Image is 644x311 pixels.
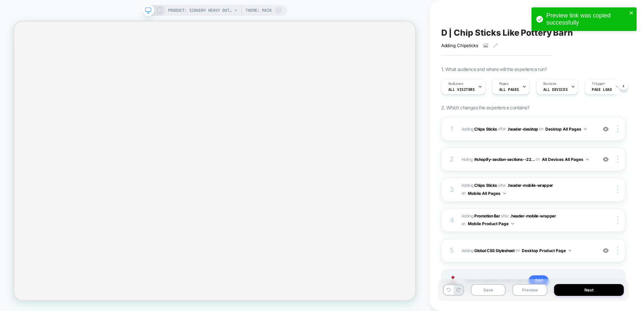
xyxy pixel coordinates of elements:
div: 4 [449,214,455,226]
span: Adding [461,126,497,131]
img: close [617,125,618,133]
span: AFTER [498,183,506,188]
img: down arrow [511,223,514,224]
button: Save [471,284,506,296]
span: Adding [461,213,500,218]
span: 2. Which changes the experience contains? [441,105,529,110]
button: Desktop All Pages [545,125,587,133]
span: Audience [448,81,463,86]
span: Page Load [592,87,612,92]
span: Trigger [592,81,605,86]
button: All Devices All Pages [542,155,589,164]
b: Global CSS Stylesheet [474,248,514,253]
img: down arrow [586,159,589,160]
img: Joystick [445,276,459,286]
img: down arrow [584,128,587,130]
span: Theme: MAIN [246,5,271,16]
img: down arrow [569,250,571,251]
img: crossed eye [603,248,609,253]
span: Adding [461,183,497,188]
b: Promotion Bar [474,213,500,218]
div: 2 [449,153,455,165]
span: on [539,125,543,133]
div: 3 [449,183,455,196]
button: Desktop Product Page [522,246,571,255]
img: close [617,216,618,224]
span: Add [528,275,549,286]
span: on [461,189,466,197]
span: 1. What audience and where will the experience run? [441,66,547,72]
button: Next [554,284,624,296]
span: ALL DEVICES [543,87,568,92]
b: Chips Sticks [474,183,497,188]
img: crossed eye [603,157,609,162]
span: Adding Chipsticks [441,43,478,48]
button: Preview [512,284,547,296]
span: Devices [543,81,556,86]
button: close [629,10,634,16]
div: 1 [449,123,455,135]
img: close [617,186,618,193]
span: Hover on a section in order to edit or [465,275,618,286]
span: .header-mobile-wrapper [510,213,556,218]
span: .header-mobile-wrapper [507,183,553,188]
span: .header-desktop [507,126,538,131]
img: close [617,155,618,163]
button: Mobile Product Page [468,219,514,228]
div: Preview link was copied successfully [546,12,627,26]
span: on [461,220,466,228]
span: Hiding : [461,155,593,164]
button: Mobile All Pages [468,189,506,198]
span: D | Chip Sticks Like Pottery Barn [441,28,573,38]
span: #shopify-section-sections--22... [474,157,535,162]
span: AFTER [498,126,506,131]
span: AFTER [501,213,509,218]
span: on [515,247,520,254]
span: Adding [461,246,593,255]
span: ALL PAGES [499,87,519,92]
img: crossed eye [603,126,609,132]
b: Chips Sticks [474,126,497,131]
span: All Visitors [448,87,475,92]
div: 5 [449,244,455,256]
span: Pages [499,81,509,86]
img: close [617,247,618,254]
span: PRODUCT: SINGER® Heavy Duty 4452 Rosewater Pink Sewing Machine [168,5,232,16]
span: on [536,155,540,163]
img: down arrow [503,193,506,194]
